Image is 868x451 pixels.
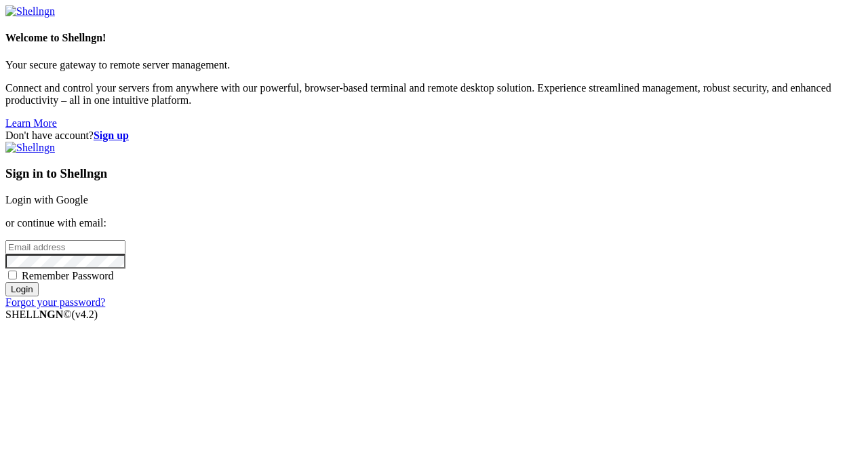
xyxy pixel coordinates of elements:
a: Learn More [5,117,57,129]
a: Sign up [94,130,129,141]
h4: Welcome to Shellngn! [5,32,863,44]
input: Login [5,282,39,296]
img: Shellngn [5,142,55,154]
input: Remember Password [8,271,17,279]
span: 4.2.0 [72,309,98,320]
p: Connect and control your servers from anywhere with our powerful, browser-based terminal and remo... [5,82,863,106]
span: SHELL © [5,309,98,320]
input: Email address [5,240,125,254]
a: Login with Google [5,194,88,205]
h3: Sign in to Shellngn [5,166,863,181]
a: Forgot your password? [5,296,105,308]
img: Shellngn [5,5,55,18]
div: Don't have account? [5,130,863,142]
p: Your secure gateway to remote server management. [5,59,863,71]
b: NGN [39,309,64,320]
span: Remember Password [22,270,114,281]
p: or continue with email: [5,217,863,229]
